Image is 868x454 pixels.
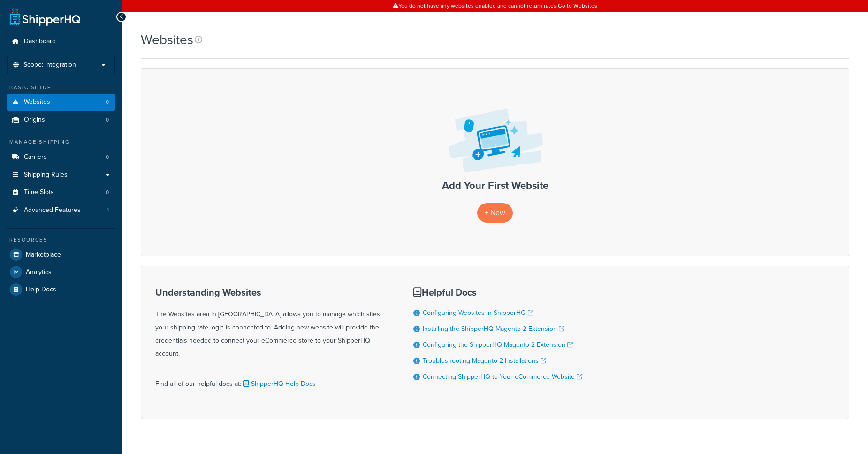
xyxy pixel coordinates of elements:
span: Analytics [26,268,52,276]
div: Resources [7,236,115,244]
span: Time Slots [24,188,54,196]
a: Configuring the ShipperHQ Magento 2 Extension [423,340,573,350]
a: Advanced Features 1 [7,202,115,219]
a: Installing the ShipperHQ Magento 2 Extension [423,324,564,334]
a: Time Slots 0 [7,184,115,201]
li: Advanced Features [7,202,115,219]
span: Advanced Features [24,206,81,214]
span: Help Docs [26,286,56,294]
a: Troubleshooting Magento 2 Installations [423,356,546,366]
div: Manage Shipping [7,138,115,146]
li: Websites [7,94,115,111]
a: Go to Websites [558,1,597,10]
a: Websites 0 [7,94,115,111]
i: You do not have any websites enabled and cannot return rates [11,99,20,105]
span: Shipping Rules [24,171,68,179]
span: Dashboard [24,38,56,46]
span: 0 [106,153,109,161]
a: Help Docs [7,281,115,298]
div: Basic Setup [7,84,115,92]
span: 1 [107,206,109,214]
li: Time Slots [7,184,115,201]
div: The Websites area in [GEOGRAPHIC_DATA] allows you to manage which sites your shipping rate logic ... [155,287,390,360]
span: 0 [106,98,109,106]
a: Marketplace [7,246,115,263]
span: Websites [24,98,50,106]
span: Origins [24,116,45,124]
span: Carriers [24,153,47,161]
span: + New [485,207,505,218]
a: Origins 0 [7,111,115,129]
span: 0 [106,188,109,196]
a: Dashboard [7,33,115,50]
span: 0 [106,116,109,124]
a: Configuring Websites in ShipperHQ [423,308,533,318]
a: Analytics [7,264,115,281]
h3: Add Your First Website [151,180,839,191]
span: Scope: Integration [23,61,76,69]
a: ShipperHQ Home [10,7,80,26]
li: Carriers [7,149,115,166]
h3: Helpful Docs [413,287,582,297]
span: Marketplace [26,251,61,259]
a: ShipperHQ Help Docs [241,379,316,389]
h3: Understanding Websites [155,287,390,297]
li: Origins [7,111,115,129]
h1: Websites [141,31,193,49]
a: + New [477,203,513,222]
div: Find all of our helpful docs at: [155,370,390,391]
a: Shipping Rules [7,166,115,184]
a: Carriers 0 [7,149,115,166]
a: Connecting ShipperHQ to Your eCommerce Website [423,372,582,382]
